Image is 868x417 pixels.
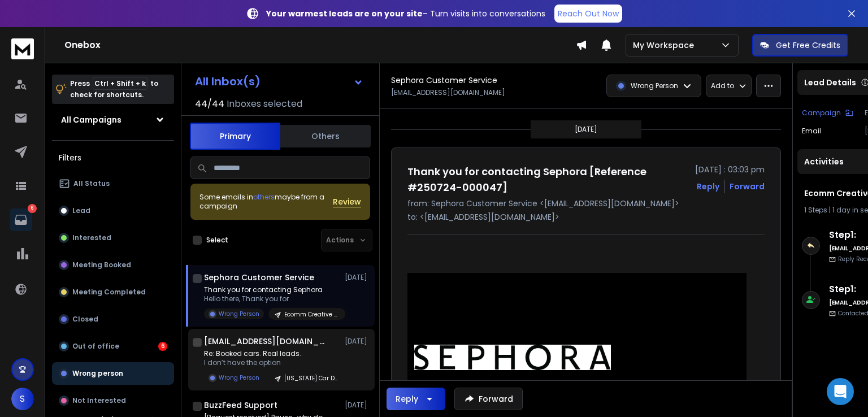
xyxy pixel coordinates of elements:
[72,288,146,297] p: Meeting Completed
[333,196,361,207] button: Review
[73,179,110,188] p: All Status
[730,181,765,192] div: Forward
[204,285,340,294] p: Thank you for contacting Sephora
[391,75,497,86] h1: Sephora Customer Service
[52,199,174,222] button: Lead
[72,369,123,378] p: Wrong person
[52,389,174,412] button: Not Interested
[52,172,174,195] button: All Status
[776,40,840,51] p: Get Free Credits
[52,335,174,358] button: Out of office6
[827,378,854,405] div: Open Intercom Messenger
[804,77,856,88] p: Lead Details
[204,336,328,347] h1: [EMAIL_ADDRESS][DOMAIN_NAME]
[804,205,827,215] span: 1 Steps
[204,358,340,367] p: I don’t have the option
[407,211,765,223] p: to: <[EMAIL_ADDRESS][DOMAIN_NAME]>
[52,362,174,385] button: Wrong person
[802,108,853,118] button: Campaign
[345,401,370,410] p: [DATE]
[204,272,314,283] h1: Sephora Customer Service
[195,97,224,111] span: 44 / 44
[284,374,338,383] p: [US_STATE] Car Detailing
[204,349,340,358] p: Re: Booked cars. Real leads.
[575,125,597,134] p: [DATE]
[407,164,688,196] h1: Thank you for contacting Sephora [Reference #250724-000047]
[697,181,719,192] button: Reply
[631,81,678,90] p: Wrong Person
[72,342,119,351] p: Out of office
[695,164,765,175] p: [DATE] : 03:03 pm
[206,236,228,245] label: Select
[266,8,545,19] p: – Turn visits into conversations
[454,388,523,410] button: Forward
[387,388,445,410] button: Reply
[11,38,34,59] img: logo
[199,193,333,211] div: Some emails in maybe from a campaign
[28,204,37,213] p: 6
[345,273,370,282] p: [DATE]
[219,373,259,382] p: Wrong Person
[280,124,371,149] button: Others
[414,345,611,370] img: Image
[802,108,841,118] p: Campaign
[52,281,174,303] button: Meeting Completed
[64,38,576,52] h1: Onebox
[52,150,174,166] h3: Filters
[52,308,174,331] button: Closed
[70,78,158,101] p: Press to check for shortcuts.
[61,114,121,125] h1: All Campaigns
[204,399,277,411] h1: BuzzFeed Support
[284,310,338,319] p: Ecomm Creative Campaign
[391,88,505,97] p: [EMAIL_ADDRESS][DOMAIN_NAME]
[52,254,174,276] button: Meeting Booked
[72,233,111,242] p: Interested
[266,8,423,19] strong: Your warmest leads are on your site
[752,34,848,57] button: Get Free Credits
[52,227,174,249] button: Interested
[158,342,167,351] div: 6
[554,5,622,23] a: Reach Out Now
[345,337,370,346] p: [DATE]
[195,76,261,87] h1: All Inbox(s)
[227,97,302,111] h3: Inboxes selected
[10,208,32,231] a: 6
[72,396,126,405] p: Not Interested
[11,388,34,410] button: S
[558,8,619,19] p: Reach Out Now
[204,294,340,303] p: Hello there, Thank you for
[52,108,174,131] button: All Campaigns
[190,123,280,150] button: Primary
[253,192,275,202] span: others
[711,81,734,90] p: Add to
[802,127,821,136] p: Email
[407,198,765,209] p: from: Sephora Customer Service <[EMAIL_ADDRESS][DOMAIN_NAME]>
[186,70,372,93] button: All Inbox(s)
[633,40,698,51] p: My Workspace
[72,315,98,324] p: Closed
[72,206,90,215] p: Lead
[72,260,131,270] p: Meeting Booked
[219,310,259,318] p: Wrong Person
[93,77,147,90] span: Ctrl + Shift + k
[396,393,418,405] div: Reply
